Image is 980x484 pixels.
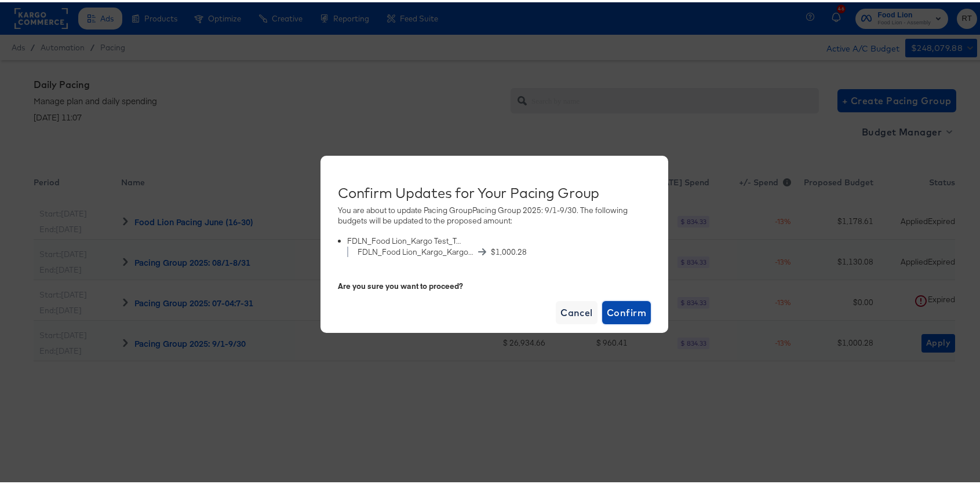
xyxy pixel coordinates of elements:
button: Cancel [556,299,598,322]
div: Are you sure you want to proceed? [338,278,651,289]
div: You are about to update Pacing Group Pacing Group 2025: 9/1-9/30 . The following budgets will be ... [338,203,651,264]
button: Confirm [602,299,651,322]
div: FDLN_Food Lion_Kargo Test_Traffic_Brand Initiative_March_3.1.25-3.31.25 [347,233,463,244]
span: FDLN_Food Lion_Kargo_Kargo Test Budgeting_Traffic_Incremental_March_3.1.25_3.31.25 [358,244,473,255]
span: Confirm [607,302,646,318]
span: $ 1,000.28 [491,244,527,255]
div: Confirm Updates for Your Pacing Group [338,182,651,199]
span: Cancel [560,302,593,318]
